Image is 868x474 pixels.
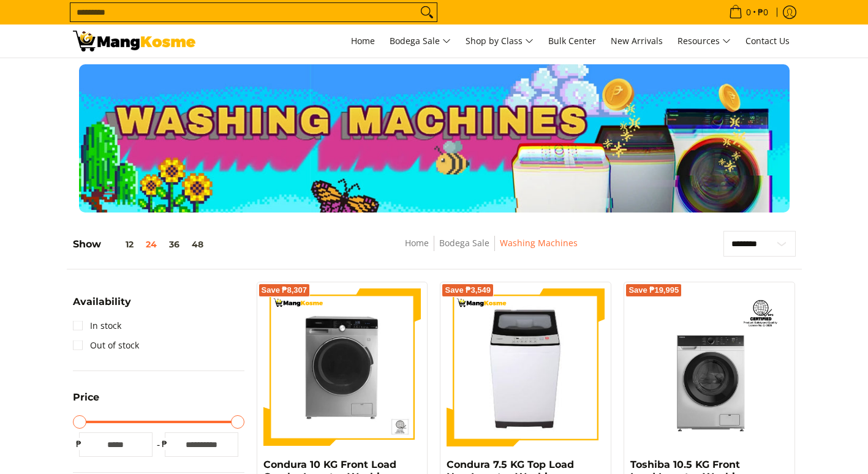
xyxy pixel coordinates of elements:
span: Contact Us [745,35,790,47]
img: Washing Machines l Mang Kosme: Home Appliances Warehouse Sale Partner [73,31,195,51]
img: Toshiba 10.5 KG Front Load Inverter Washing Machine (Class A) [630,288,788,446]
a: Bulk Center [542,24,602,58]
button: 48 [186,239,209,249]
span: Availability [73,297,131,307]
a: In stock [73,316,121,336]
a: Out of stock [73,336,139,355]
a: Contact Us [739,24,796,58]
h5: Show [73,238,209,250]
span: Home [351,35,375,47]
span: ₱ [159,438,171,450]
button: 24 [140,239,163,249]
button: 36 [163,239,186,249]
a: Home [405,237,429,249]
span: ₱ [73,438,85,450]
img: Condura 10 KG Front Load Combo Inverter Washing Machine (Premium) [263,288,421,446]
a: Resources [671,24,737,58]
span: ₱0 [756,8,770,17]
a: Washing Machines [500,237,578,249]
span: • [725,6,772,19]
span: Save ₱19,995 [628,287,679,294]
summary: Open [73,297,131,316]
span: Bulk Center [548,35,596,47]
img: condura-7.5kg-topload-non-inverter-washing-machine-class-c-full-view-mang-kosme [452,288,600,446]
summary: Open [73,393,99,412]
span: Resources [677,34,731,49]
span: Shop by Class [466,34,534,49]
span: New Arrivals [611,35,663,47]
button: Search [417,3,437,21]
a: Bodega Sale [383,24,457,58]
a: Bodega Sale [439,237,489,249]
span: Save ₱3,549 [445,287,491,294]
span: Save ₱8,307 [262,287,308,294]
a: Home [345,24,381,58]
a: Shop by Class [459,24,540,58]
span: Bodega Sale [390,34,451,49]
nav: Breadcrumbs [315,236,666,263]
a: New Arrivals [605,24,669,58]
span: Price [73,393,99,402]
span: 0 [744,8,753,17]
nav: Main Menu [208,24,796,58]
button: 12 [101,239,140,249]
